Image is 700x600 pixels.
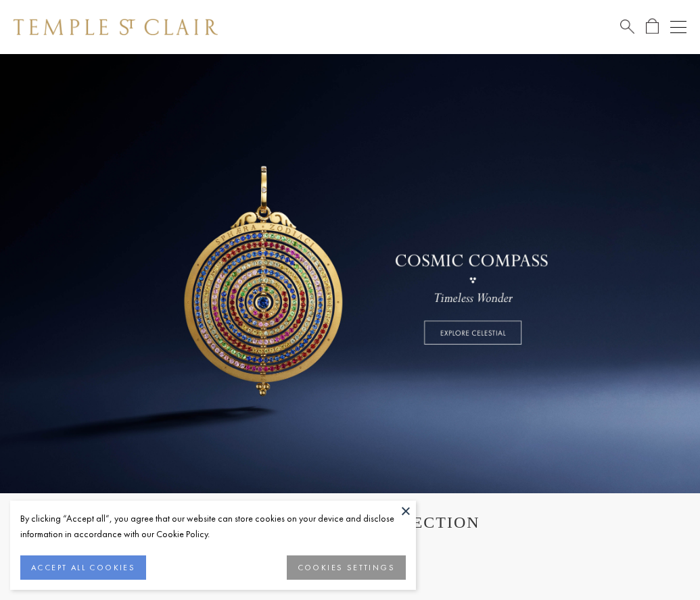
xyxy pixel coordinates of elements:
a: Open Shopping Bag [646,18,659,35]
img: Temple St. Clair [14,19,218,35]
button: COOKIES SETTINGS [287,555,406,580]
a: Search [620,18,634,35]
button: Open navigation [670,19,686,35]
button: ACCEPT ALL COOKIES [20,555,146,580]
div: By clicking “Accept all”, you agree that our website can store cookies on your device and disclos... [20,511,406,542]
